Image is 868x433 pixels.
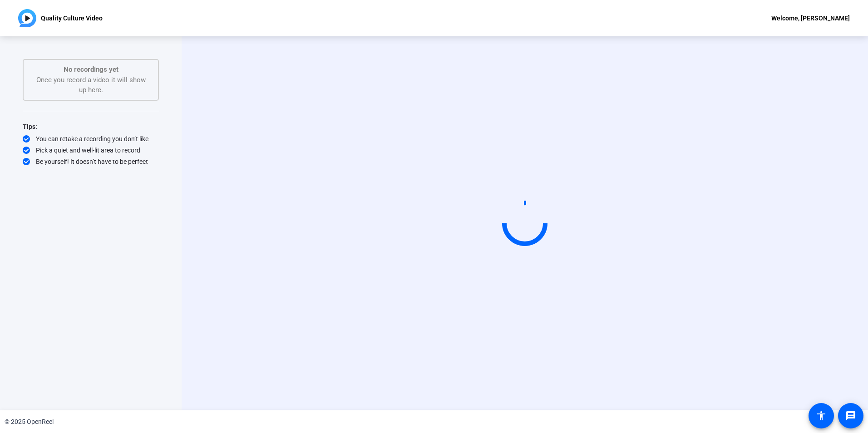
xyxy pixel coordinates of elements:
div: Welcome, [PERSON_NAME] [771,13,850,24]
p: Quality Culture Video [41,13,103,24]
mat-icon: accessibility [816,410,827,421]
div: Be yourself! It doesn’t have to be perfect [23,157,159,166]
div: Pick a quiet and well-lit area to record [23,146,159,155]
div: Once you record a video it will show up here. [33,64,149,95]
div: © 2025 OpenReel [5,417,54,427]
p: No recordings yet [33,64,149,75]
mat-icon: message [845,410,856,421]
div: Tips: [23,121,159,132]
div: You can retake a recording you don’t like [23,134,159,143]
img: OpenReel logo [18,9,36,27]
